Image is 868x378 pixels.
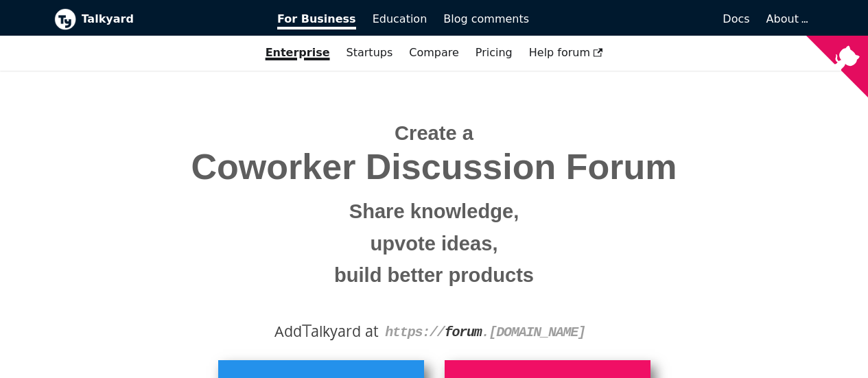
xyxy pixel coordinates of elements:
a: Docs [537,8,758,31]
small: build better products [64,259,804,292]
a: Enterprise [257,41,338,64]
span: Help forum [529,46,603,59]
code: https:// . [DOMAIN_NAME] [385,324,585,340]
span: Coworker Discussion Forum [64,147,804,187]
a: For Business [269,8,364,31]
a: About [766,12,806,25]
span: Create a [395,122,473,144]
small: upvote ideas, [64,228,804,260]
a: Compare [409,46,459,59]
a: Blog comments [435,8,537,31]
span: For Business [277,12,356,29]
span: Education [373,12,427,25]
a: Education [364,8,436,31]
img: Talkyard logo [54,8,76,30]
a: Talkyard logoTalkyard [54,8,259,30]
strong: forum [445,324,482,340]
span: T [302,318,312,342]
a: Pricing [467,41,521,64]
a: Startups [338,41,401,64]
span: Docs [723,12,749,25]
div: Add alkyard at [64,320,804,343]
b: Talkyard [82,10,259,28]
small: Share knowledge, [64,196,804,228]
a: Help forum [521,41,611,64]
span: Blog comments [443,12,529,25]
